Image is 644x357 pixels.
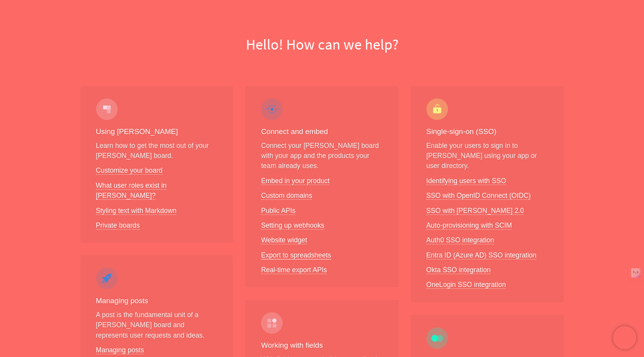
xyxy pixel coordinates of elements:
[261,266,327,274] a: Real-time export APIs
[96,221,140,230] a: Private boards
[426,192,531,200] a: SSO with OpenID Connect (OIDC)
[426,236,494,244] a: Auth0 SSO integration
[426,221,512,230] a: Auto-provisioning with SCIM
[426,251,537,259] a: Entra ID (Azure AD) SSO integration
[96,141,218,161] p: Learn how to get the most out of your [PERSON_NAME] board.
[261,141,383,171] p: Connect your [PERSON_NAME] board with your app and the products your team already uses.
[426,207,524,215] a: SSO with [PERSON_NAME] 2.0
[96,346,144,354] a: Managing posts
[261,236,307,244] a: Website widget
[261,207,295,215] a: Public APIs
[261,177,330,185] a: Embed in your product
[96,166,163,175] a: Customize your board
[96,310,218,340] p: A post is the fundamental unit of a [PERSON_NAME] board and represents user requests and ideas.
[96,182,167,200] a: What user roles exist in [PERSON_NAME]?
[261,126,383,137] h3: Connect and embed
[426,266,491,274] a: Okta SSO integration
[96,207,177,215] a: Styling text with Markdown
[261,192,312,200] a: Custom domains
[96,126,218,137] h3: Using [PERSON_NAME]
[426,126,548,137] h3: Single-sign-on (SSO)
[426,177,506,185] a: Identifying users with SSO
[613,326,636,349] iframe: Chatra live chat
[261,251,331,259] a: Export to spreadsheets
[426,281,506,289] a: OneLogin SSO integration
[261,340,383,351] h3: Working with fields
[426,141,548,171] p: Enable your users to sign in to [PERSON_NAME] using your app or user directory.
[6,34,638,55] h1: Hello! How can we help?
[96,295,218,307] h3: Managing posts
[261,221,324,230] a: Setting up webhooks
